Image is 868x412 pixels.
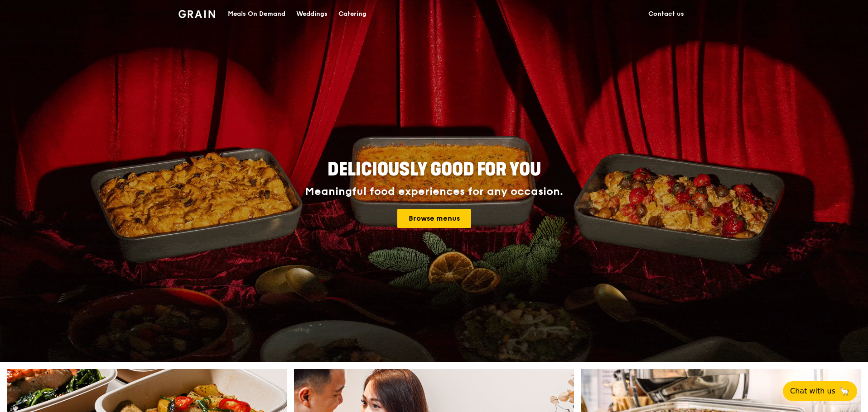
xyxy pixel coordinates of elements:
[228,0,285,28] div: Meals On Demand
[291,0,333,28] a: Weddings
[839,386,850,397] span: 🦙
[296,0,328,28] div: Weddings
[328,159,541,180] span: Deliciously good for you
[333,0,372,28] a: Catering
[783,381,857,401] button: Chat with us🦙
[178,10,215,18] img: Grain
[271,185,597,198] div: Meaningful food experiences for any occasion.
[643,0,690,28] a: Contact us
[790,386,835,397] span: Chat with us
[338,0,366,28] div: Catering
[397,209,471,228] a: Browse menus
